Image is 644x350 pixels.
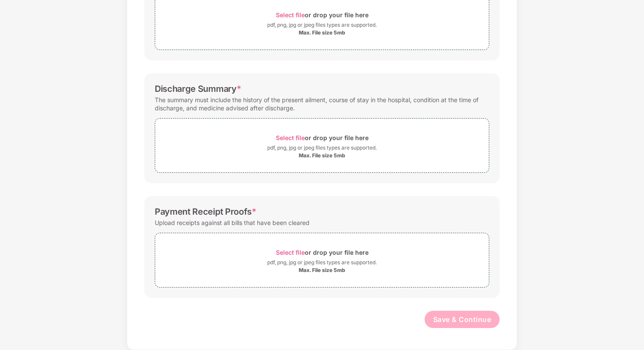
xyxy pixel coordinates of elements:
[267,144,377,152] div: pdf, png, jpg or jpeg files types are supported.
[276,247,369,258] div: or drop your file here
[299,29,345,36] div: Max. File size 5mb
[155,217,309,228] div: Upload receipts against all bills that have been cleared
[276,132,369,144] div: or drop your file here
[276,249,305,256] span: Select file
[155,240,489,281] span: Select fileor drop your file herepdf, png, jpg or jpeg files types are supported.Max. File size 5mb
[299,267,345,274] div: Max. File size 5mb
[267,21,377,29] div: pdf, png, jpg or jpeg files types are supported.
[155,2,489,43] span: Select fileor drop your file herepdf, png, jpg or jpeg files types are supported.Max. File size 5mb
[425,311,500,328] button: Save & Continue
[276,9,369,21] div: or drop your file here
[276,11,305,19] span: Select file
[267,258,377,267] div: pdf, png, jpg or jpeg files types are supported.
[155,94,489,114] div: The summary must include the history of the present ailment, course of stay in the hospital, cond...
[155,84,241,94] div: Discharge Summary
[155,206,256,217] div: Payment Receipt Proofs
[276,134,305,141] span: Select file
[155,125,489,166] span: Select fileor drop your file herepdf, png, jpg or jpeg files types are supported.Max. File size 5mb
[299,152,345,159] div: Max. File size 5mb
